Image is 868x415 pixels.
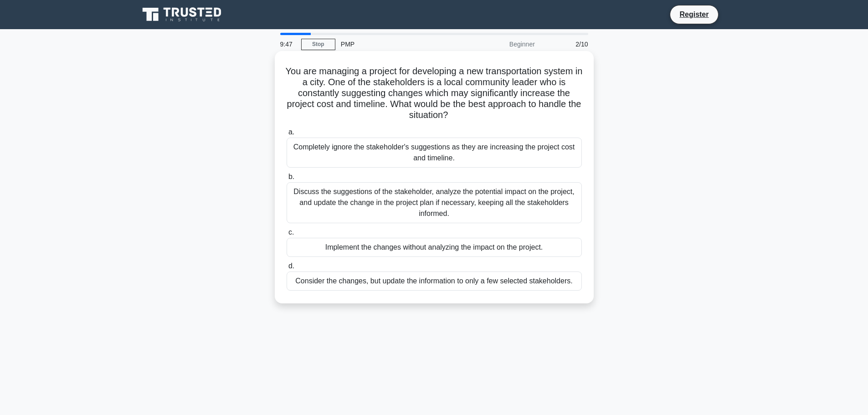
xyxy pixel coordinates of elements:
div: 2/10 [540,35,594,53]
div: PMP [335,35,461,53]
div: Consider the changes, but update the information to only a few selected stakeholders. [287,272,582,291]
div: Beginner [461,35,540,53]
span: c. [288,228,294,236]
span: a. [288,128,294,136]
a: Register [674,9,714,20]
a: Stop [301,39,335,50]
span: d. [288,262,294,270]
div: Implement the changes without analyzing the impact on the project. [287,238,582,257]
div: Completely ignore the stakeholder's suggestions as they are increasing the project cost and timel... [287,138,582,168]
div: Discuss the suggestions of the stakeholder, analyze the potential impact on the project, and upda... [287,182,582,223]
div: 9:47 [275,35,301,53]
h5: You are managing a project for developing a new transportation system in a city. One of the stake... [286,66,583,121]
span: b. [288,173,294,180]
